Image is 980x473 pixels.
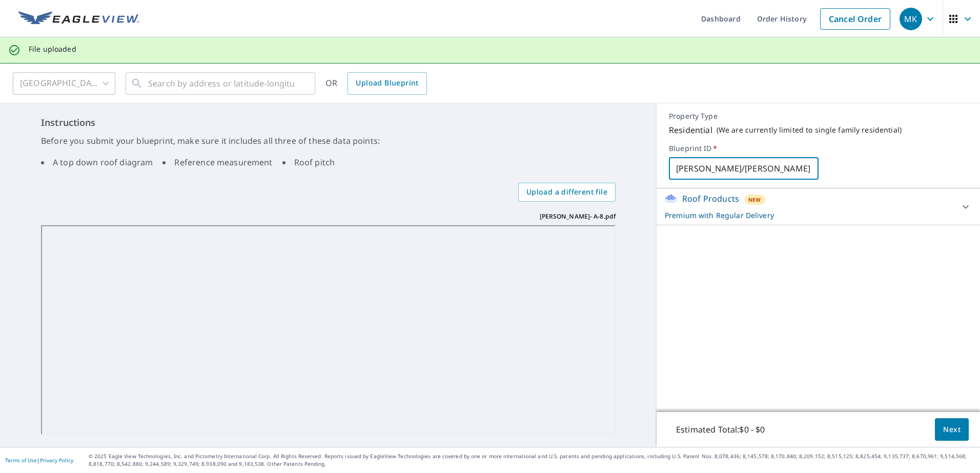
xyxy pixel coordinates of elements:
[356,77,418,90] span: Upload Blueprint
[943,423,961,436] span: Next
[540,212,616,221] p: [PERSON_NAME]- A-8.pdf
[669,112,968,121] p: Property Type
[282,156,335,168] li: Roof pitch
[325,72,427,95] div: OR
[18,11,139,27] img: EV Logo
[5,457,73,463] p: |
[5,457,37,464] a: Terms of Use
[900,8,922,30] div: MK
[41,156,153,168] li: A top down roof diagram
[89,453,975,468] p: © 2025 Eagle View Technologies, Inc. and Pictometry International Corp. All Rights Reserved. Repo...
[935,418,969,441] button: Next
[13,69,115,98] div: [GEOGRAPHIC_DATA]
[748,196,761,204] span: New
[40,457,73,464] a: Privacy Policy
[148,69,294,98] input: Search by address or latitude-longitude
[348,72,426,95] a: Upload Blueprint
[717,125,902,135] p: ( We are currently limited to single family residential )
[29,45,76,54] p: File uploaded
[41,225,616,435] iframe: Meyer- A-8.pdf
[669,124,712,136] p: Residential
[41,116,616,130] h6: Instructions
[518,183,616,202] label: Upload a different file
[669,144,968,153] label: Blueprint ID
[682,192,739,205] p: Roof Products
[665,192,972,221] div: Roof ProductsNewPremium with Regular Delivery
[820,8,890,30] a: Cancel Order
[162,156,272,168] li: Reference measurement
[526,186,607,199] span: Upload a different file
[665,210,953,221] p: Premium with Regular Delivery
[41,135,616,147] p: Before you submit your blueprint, make sure it includes all three of these data points:
[668,418,773,441] p: Estimated Total: $0 - $0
